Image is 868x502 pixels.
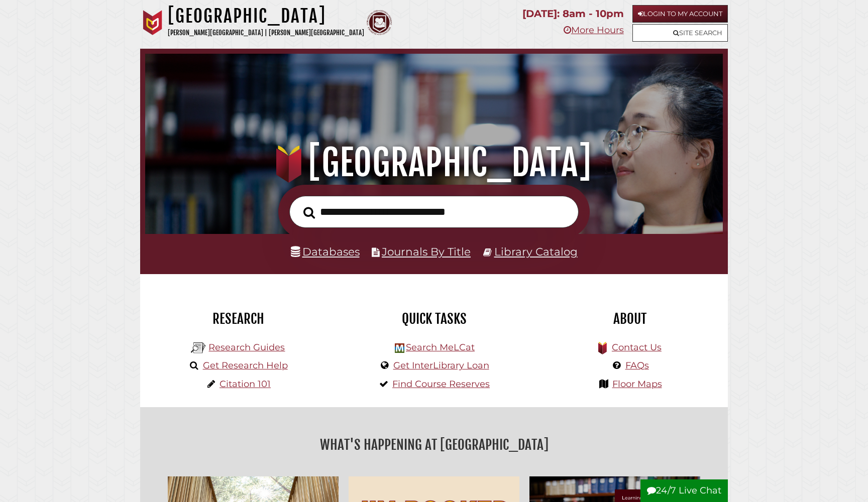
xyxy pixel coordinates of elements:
[168,27,364,39] p: [PERSON_NAME][GEOGRAPHIC_DATA] | [PERSON_NAME][GEOGRAPHIC_DATA]
[140,10,165,35] img: Calvin University
[303,206,315,219] i: Search
[298,204,320,222] button: Search
[393,360,489,371] a: Get InterLibrary Loan
[367,10,392,35] img: Calvin Theological Seminary
[191,340,206,355] img: Hekman Library Logo
[406,342,475,353] a: Search MeLCat
[564,25,624,36] a: More Hours
[158,141,710,185] h1: [GEOGRAPHIC_DATA]
[539,310,720,327] h2: About
[522,5,624,23] p: [DATE]: 8am - 10pm
[168,5,364,27] h1: [GEOGRAPHIC_DATA]
[220,379,271,390] a: Citation 101
[291,245,360,258] a: Databases
[632,5,728,23] a: Login to My Account
[625,360,649,371] a: FAQs
[632,24,728,42] a: Site Search
[494,245,578,258] a: Library Catalog
[395,343,404,353] img: Hekman Library Logo
[612,379,662,390] a: Floor Maps
[392,379,490,390] a: Find Course Reserves
[382,245,471,258] a: Journals By Title
[612,342,662,353] a: Contact Us
[148,433,720,456] h2: What's Happening at [GEOGRAPHIC_DATA]
[148,310,329,327] h2: Research
[208,342,285,353] a: Research Guides
[203,360,288,371] a: Get Research Help
[344,310,524,327] h2: Quick Tasks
